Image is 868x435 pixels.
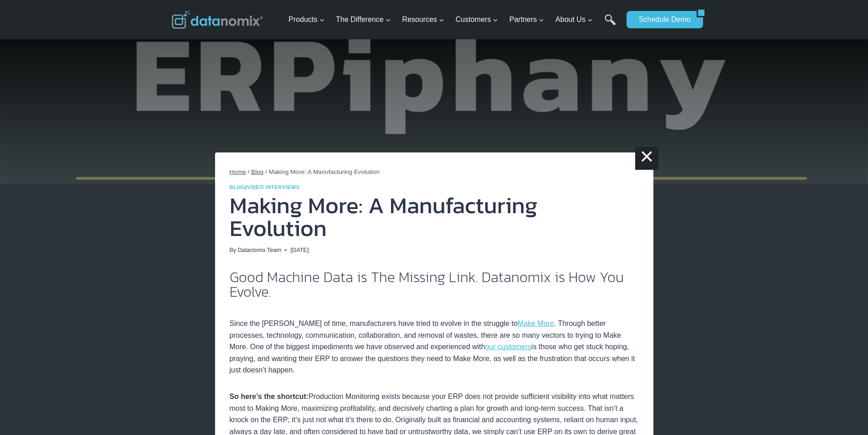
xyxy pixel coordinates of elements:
strong: So here’s the shortcut: [230,393,309,400]
nav: Primary Navigation [285,5,622,35]
span: By [230,246,236,255]
span: Products [288,14,324,26]
a: × [635,147,658,170]
p: Since the [PERSON_NAME] of time, manufacturers have tried to evolve in the struggle to . Through ... [230,306,639,377]
a: our customers [485,343,531,351]
a: Blog [230,184,246,190]
time: [DATE] [290,246,308,255]
span: / [265,168,267,175]
h1: Making More: A Manufacturing Evolution [230,194,639,240]
span: | [230,184,300,190]
span: About Us [555,14,593,26]
span: Resources [402,14,444,26]
span: The Difference [336,14,391,26]
span: Partners [509,14,544,26]
img: Datanomix [172,10,263,29]
nav: Breadcrumbs [230,167,639,177]
a: Schedule Demo [627,11,697,28]
span: Making More: A Manufacturing Evolution [269,168,380,175]
span: / [248,168,250,175]
h2: Good Machine Data is The Missing Link. Datanomix is How You Evolve. [230,270,639,299]
a: Video Interviews [247,184,300,190]
a: Search [605,14,616,35]
a: Make More [518,320,554,327]
a: Home [230,168,246,175]
a: Datanomix Team [238,246,282,253]
a: Blog [251,168,263,175]
span: Customers [456,14,498,26]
